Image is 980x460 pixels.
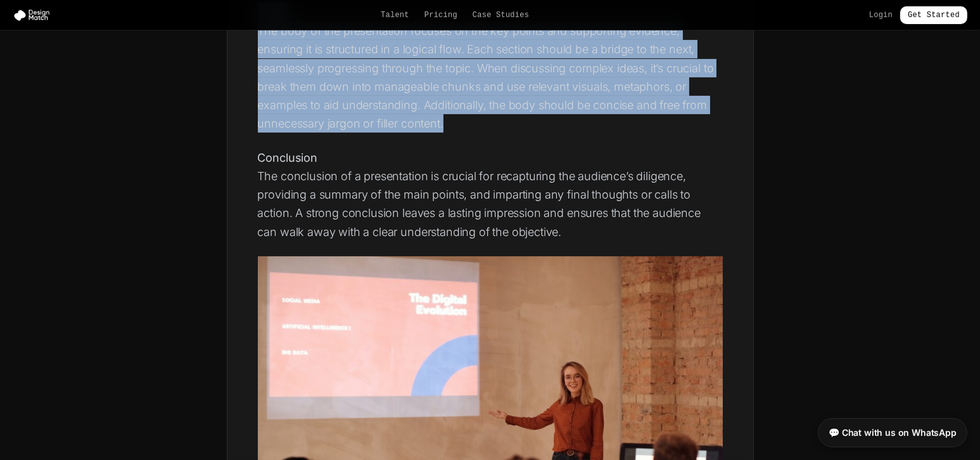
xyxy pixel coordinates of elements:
[381,10,409,20] a: Talent
[258,148,723,241] p: The conclusion of a presentation is crucial for recapturing the audience’s diligence, providing a...
[13,9,56,22] img: Design Match
[258,3,723,133] p: The body of the presentation focuses on the key points and supporting evidence, ensuring it is st...
[900,6,967,24] a: Get Started
[869,10,893,20] a: Login
[473,10,529,20] a: Case Studies
[818,418,967,447] a: 💬 Chat with us on WhatsApp
[424,10,457,20] a: Pricing
[258,151,317,164] strong: Conclusion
